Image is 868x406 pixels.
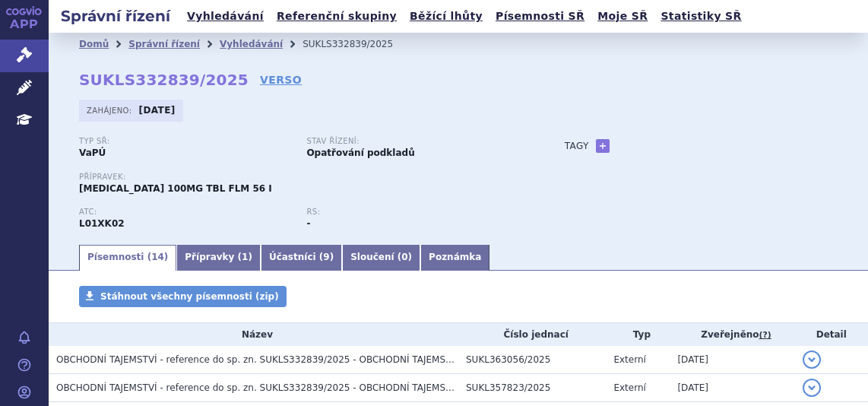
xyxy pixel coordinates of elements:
[151,252,164,262] span: 14
[261,245,342,271] a: Účastníci (9)
[79,147,106,158] strong: VaPÚ
[670,346,794,374] td: [DATE]
[458,346,606,374] td: SUKL363056/2025
[79,208,291,217] p: ATC:
[458,323,606,346] th: Číslo jednací
[613,354,645,365] span: Externí
[306,137,518,146] p: Stav řízení:
[260,72,302,87] a: VERSO
[49,323,458,346] th: Název
[79,39,109,49] a: Domů
[458,374,606,402] td: SUKL357823/2025
[613,382,645,393] span: Externí
[176,245,261,271] a: Přípravky (1)
[272,6,401,27] a: Referenční skupiny
[803,379,821,397] button: detail
[795,323,868,346] th: Detail
[342,245,420,271] a: Sloučení (0)
[420,245,489,271] a: Poznámka
[401,252,407,262] span: 0
[306,208,518,217] p: RS:
[79,183,272,194] span: [MEDICAL_DATA] 100MG TBL FLM 56 I
[79,173,534,182] p: Přípravek:
[565,137,589,155] h3: Tagy
[79,137,291,146] p: Typ SŘ:
[100,291,279,302] span: Stáhnout všechny písemnosti (zip)
[656,6,746,27] a: Statistiky SŘ
[803,350,821,369] button: detail
[49,5,182,27] h2: Správní řízení
[593,6,652,27] a: Moje SŘ
[242,252,248,262] span: 1
[759,330,771,341] abbr: (?)
[139,105,176,116] strong: [DATE]
[220,39,283,49] a: Vyhledávání
[323,252,329,262] span: 9
[87,104,135,116] span: Zahájeno:
[491,6,589,27] a: Písemnosti SŘ
[182,6,268,27] a: Vyhledávání
[606,323,670,346] th: Typ
[306,147,414,158] strong: Opatřování podkladů
[79,245,176,271] a: Písemnosti (14)
[306,218,310,229] strong: -
[128,39,200,49] a: Správní řízení
[79,286,287,307] a: Stáhnout všechny písemnosti (zip)
[56,354,460,365] span: OBCHODNÍ TAJEMSTVÍ - reference do sp. zn. SUKLS332839/2025 - OBCHODNÍ TAJEMSTVÍ
[405,6,487,27] a: Běžící lhůty
[79,71,249,89] strong: SUKLS332839/2025
[596,139,610,153] a: +
[56,382,460,393] span: OBCHODNÍ TAJEMSTVÍ - reference do sp. zn. SUKLS332839/2025 - OBCHODNÍ TAJEMSTVÍ
[79,218,125,229] strong: NIRAPARIB
[670,323,794,346] th: Zveřejněno
[303,33,413,56] li: SUKLS332839/2025
[670,374,794,402] td: [DATE]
